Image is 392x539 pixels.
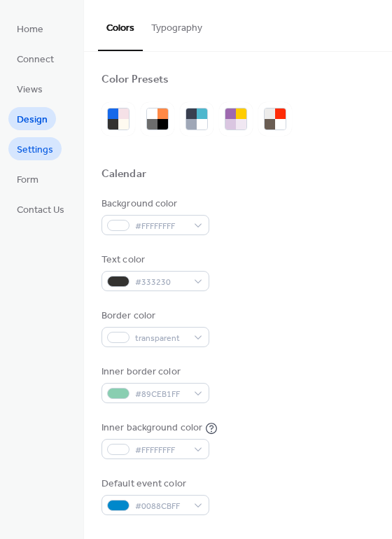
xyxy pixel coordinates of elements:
[135,219,187,234] span: #FFFFFFFF
[8,17,52,40] a: Home
[135,387,187,402] span: #89CEB1FF
[101,253,206,267] div: Text color
[8,47,62,70] a: Connect
[101,477,206,491] div: Default event color
[17,143,53,157] span: Settings
[101,421,202,435] div: Inner background color
[17,203,64,218] span: Contact Us
[135,499,187,514] span: #0088CBFF
[8,167,47,190] a: Form
[101,365,206,379] div: Inner border color
[8,107,56,130] a: Design
[8,137,62,160] a: Settings
[135,275,187,290] span: #333230
[8,77,51,100] a: Views
[17,83,43,97] span: Views
[101,309,206,323] div: Border color
[135,443,187,458] span: #FFFFFFFF
[17,22,43,37] span: Home
[17,113,48,127] span: Design
[101,197,206,211] div: Background color
[101,73,169,87] div: Color Presets
[17,173,38,188] span: Form
[8,197,73,220] a: Contact Us
[101,167,146,182] div: Calendar
[17,52,54,67] span: Connect
[135,331,187,346] span: transparent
